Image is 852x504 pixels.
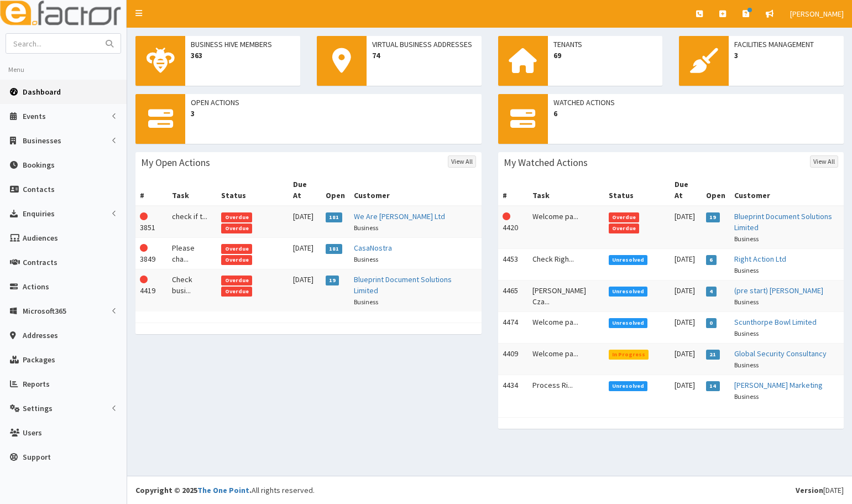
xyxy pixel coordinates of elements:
footer: All rights reserved. [127,476,852,504]
td: Welcome pa... [528,312,604,344]
th: Status [604,174,670,206]
span: 363 [191,50,295,61]
small: Business [734,266,759,274]
th: Status [217,174,289,206]
td: 3849 [135,238,168,269]
th: Customer [349,174,482,206]
span: Actions [23,282,49,292]
td: 4409 [498,344,528,375]
span: Events [23,111,46,121]
td: Check busi... [168,269,217,312]
span: 0 [706,318,717,328]
span: Overdue [221,255,252,265]
span: Overdue [221,287,252,297]
span: Support [23,452,51,462]
small: Business [734,329,759,337]
span: Watched Actions [553,97,839,108]
th: Customer [730,174,844,206]
span: 3 [734,50,838,61]
span: Settings [23,403,53,413]
th: Due At [289,174,321,206]
td: [DATE] [289,238,321,269]
span: Overdue [221,276,252,285]
th: # [135,174,168,206]
td: 4420 [498,206,528,249]
td: Process Ri... [528,375,604,407]
span: Overdue [221,244,252,254]
strong: Copyright © 2025 . [135,485,252,495]
td: 4453 [498,249,528,280]
span: 69 [553,50,657,61]
h3: My Watched Actions [504,158,588,168]
span: Contacts [23,184,55,194]
span: In Progress [609,350,649,360]
a: View All [810,155,838,168]
span: Audiences [23,233,58,243]
span: Reports [23,379,50,389]
span: 14 [706,381,720,391]
a: Blueprint Document Solutions Limited [354,274,452,295]
small: Business [734,361,759,369]
i: This Action is overdue! [503,212,510,220]
td: [DATE] [670,206,702,249]
td: [DATE] [289,206,321,238]
span: 6 [706,255,717,265]
span: Businesses [23,136,61,146]
td: [DATE] [670,344,702,375]
th: Task [528,174,604,206]
span: Users [23,428,42,438]
small: Business [734,235,759,243]
span: 181 [326,212,343,222]
small: Business [354,255,378,263]
span: Unresolved [609,318,648,328]
span: Contracts [23,257,58,267]
span: Dashboard [23,87,61,97]
i: This Action is overdue! [140,212,148,220]
td: Please cha... [168,238,217,269]
span: Bookings [23,160,55,170]
td: 4434 [498,375,528,407]
h3: My Open Actions [141,158,210,168]
span: Tenants [553,39,657,50]
b: Version [796,485,823,495]
span: 19 [706,212,720,222]
span: Unresolved [609,287,648,297]
small: Business [734,392,759,401]
small: Business [354,224,378,232]
span: Overdue [609,224,640,233]
span: Overdue [221,224,252,233]
a: Scunthorpe Bowl Limited [734,317,817,327]
td: [DATE] [670,375,702,407]
th: Task [168,174,217,206]
span: Open Actions [191,97,476,108]
td: [DATE] [670,249,702,280]
input: Search... [6,34,99,53]
th: Due At [670,174,702,206]
td: 4474 [498,312,528,344]
a: The One Point [197,485,249,495]
td: [DATE] [670,312,702,344]
i: This Action is overdue! [140,244,148,252]
td: [DATE] [670,280,702,312]
span: 3 [191,108,476,119]
small: Business [734,298,759,306]
span: Business Hive Members [191,39,295,50]
span: [PERSON_NAME] [790,9,844,19]
i: This Action is overdue! [140,276,148,283]
td: Welcome pa... [528,344,604,375]
span: 74 [372,50,476,61]
th: Open [321,174,349,206]
a: View All [448,155,476,168]
span: Packages [23,355,55,365]
small: Business [354,298,378,306]
th: Open [702,174,730,206]
span: Unresolved [609,255,648,265]
span: Addresses [23,330,58,340]
span: Facilities Management [734,39,838,50]
td: [DATE] [289,269,321,312]
td: Welcome pa... [528,206,604,249]
a: CasaNostra [354,243,392,253]
span: Overdue [609,212,640,222]
div: [DATE] [796,485,844,496]
span: Virtual Business Addresses [372,39,476,50]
